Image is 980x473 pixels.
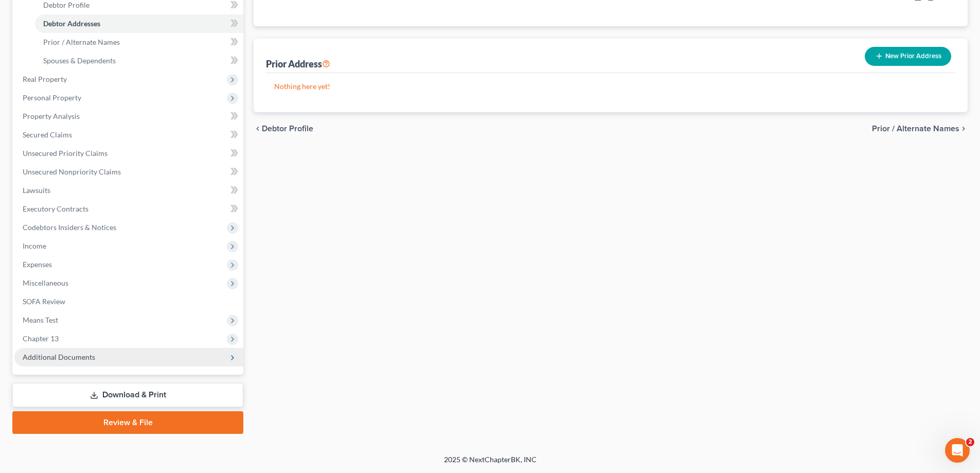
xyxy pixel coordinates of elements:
[23,204,88,213] span: Executory Contracts
[23,353,95,361] span: Additional Documents
[23,75,67,83] span: Real Property
[23,93,81,102] span: Personal Property
[23,186,50,195] span: Lawsuits
[865,47,951,66] button: New Prior Address
[23,130,72,139] span: Secured Claims
[266,58,330,70] div: Prior Address
[872,125,959,133] span: Prior / Alternate Names
[23,241,46,250] span: Income
[254,125,313,133] button: chevron_left Debtor Profile
[14,163,243,181] a: Unsecured Nonpriority Claims
[35,51,243,70] a: Spouses & Dependents
[14,107,243,126] a: Property Analysis
[23,260,52,269] span: Expenses
[35,33,243,51] a: Prior / Alternate Names
[959,125,968,133] i: chevron_right
[254,125,262,133] i: chevron_left
[23,149,108,157] span: Unsecured Priority Claims
[14,144,243,163] a: Unsecured Priority Claims
[23,297,65,306] span: SOFA Review
[14,292,243,311] a: SOFA Review
[23,223,116,232] span: Codebtors Insiders & Notices
[23,278,68,287] span: Miscellaneous
[945,438,970,463] iframe: Intercom live chat
[966,438,974,446] span: 2
[262,125,313,133] span: Debtor Profile
[274,81,947,92] p: Nothing here yet!
[12,383,243,407] a: Download & Print
[12,411,243,434] a: Review & File
[23,112,80,120] span: Property Analysis
[43,56,116,65] span: Spouses & Dependents
[197,454,783,473] div: 2025 © NextChapterBK, INC
[14,126,243,144] a: Secured Claims
[43,1,90,9] span: Debtor Profile
[43,19,100,28] span: Debtor Addresses
[872,125,968,133] button: Prior / Alternate Names chevron_right
[14,200,243,218] a: Executory Contracts
[35,14,243,33] a: Debtor Addresses
[23,334,59,343] span: Chapter 13
[43,38,120,46] span: Prior / Alternate Names
[23,167,121,176] span: Unsecured Nonpriority Claims
[14,181,243,200] a: Lawsuits
[23,316,58,324] span: Means Test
